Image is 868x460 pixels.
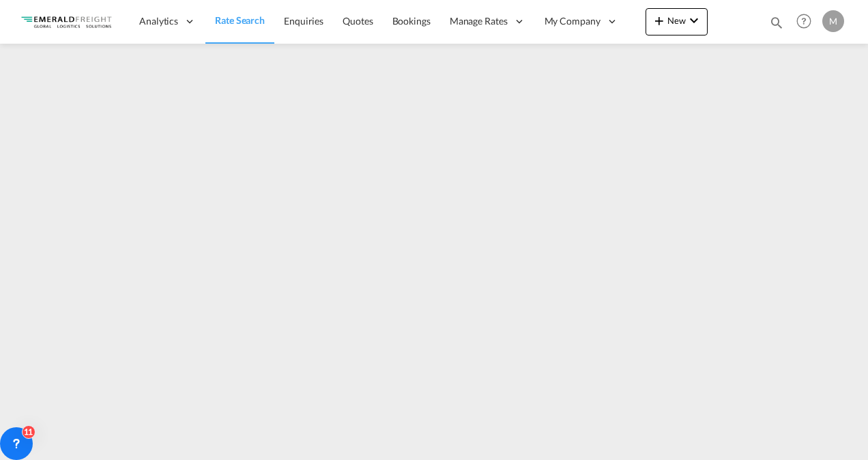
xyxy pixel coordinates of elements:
[20,6,113,37] img: c4318bc049f311eda2ff698fe6a37287.png
[646,8,708,35] button: icon-plus 400-fgNewicon-chevron-down
[215,14,265,26] span: Rate Search
[822,10,844,32] div: M
[450,14,508,28] span: Manage Rates
[284,15,323,27] span: Enquiries
[769,15,784,35] div: icon-magnify
[769,15,784,30] md-icon: icon-magnify
[792,10,822,34] div: Help
[651,15,702,26] span: New
[343,15,373,27] span: Quotes
[10,388,58,440] iframe: Chat
[545,14,601,28] span: My Company
[139,14,178,28] span: Analytics
[651,12,667,29] md-icon: icon-plus 400-fg
[686,12,702,29] md-icon: icon-chevron-down
[792,10,815,33] span: Help
[392,15,431,27] span: Bookings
